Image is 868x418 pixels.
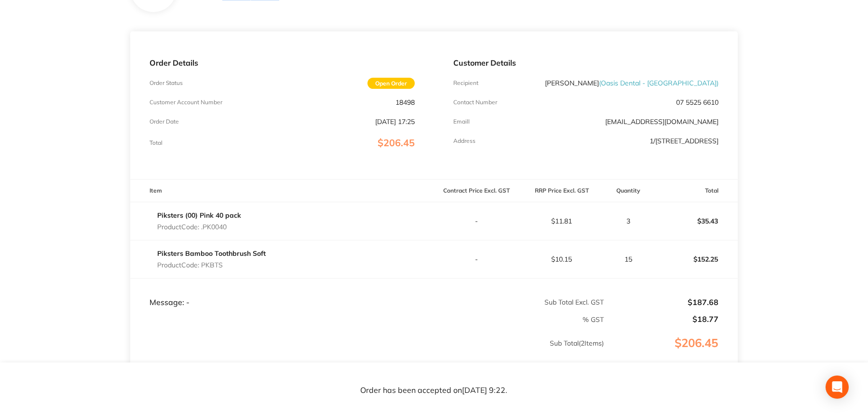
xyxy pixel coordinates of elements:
[545,79,719,87] p: [PERSON_NAME]
[453,138,475,144] p: Address
[434,180,519,202] th: Contract Price Excl. GST
[130,180,434,202] th: Item
[434,255,518,263] p: -
[149,80,183,86] p: Order Status
[605,255,652,263] p: 15
[605,217,652,225] p: 3
[361,386,508,395] p: Order has been accepted on [DATE] 9:22 .
[434,298,604,306] p: Sub Total Excl. GST
[676,98,719,106] p: 07 5525 6610
[375,118,415,125] p: [DATE] 17:25
[653,209,737,233] p: $35.43
[157,261,266,269] p: Product Code: PKBTS
[604,180,653,202] th: Quantity
[605,298,719,307] p: $187.68
[453,58,719,67] p: Customer Details
[395,98,415,106] p: 18498
[157,211,241,220] a: Piksters (00) Pink 40 pack
[653,248,737,271] p: $152.25
[605,336,737,369] p: $206.45
[599,79,719,87] span: ( Oasis Dental - [GEOGRAPHIC_DATA] )
[453,80,478,86] p: Recipient
[131,339,604,366] p: Sub Total ( 2 Items)
[650,137,719,145] p: 1/[STREET_ADDRESS]
[149,99,222,106] p: Customer Account Number
[605,315,719,323] p: $18.77
[157,223,241,231] p: Product Code: .PK0040
[378,137,415,149] span: $206.45
[149,58,415,67] p: Order Details
[453,118,470,125] p: Emaill
[653,180,738,202] th: Total
[157,249,266,258] a: Piksters Bamboo Toothbrush Soft
[367,78,415,89] span: Open Order
[826,376,849,399] div: Open Intercom Messenger
[130,279,434,307] td: Message: -
[131,316,604,323] p: % GST
[149,118,179,125] p: Order Date
[519,217,603,225] p: $11.81
[434,217,518,225] p: -
[519,180,604,202] th: RRP Price Excl. GST
[519,255,603,263] p: $10.15
[149,139,163,146] p: Total
[605,117,719,126] a: [EMAIL_ADDRESS][DOMAIN_NAME]
[453,99,497,106] p: Contact Number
